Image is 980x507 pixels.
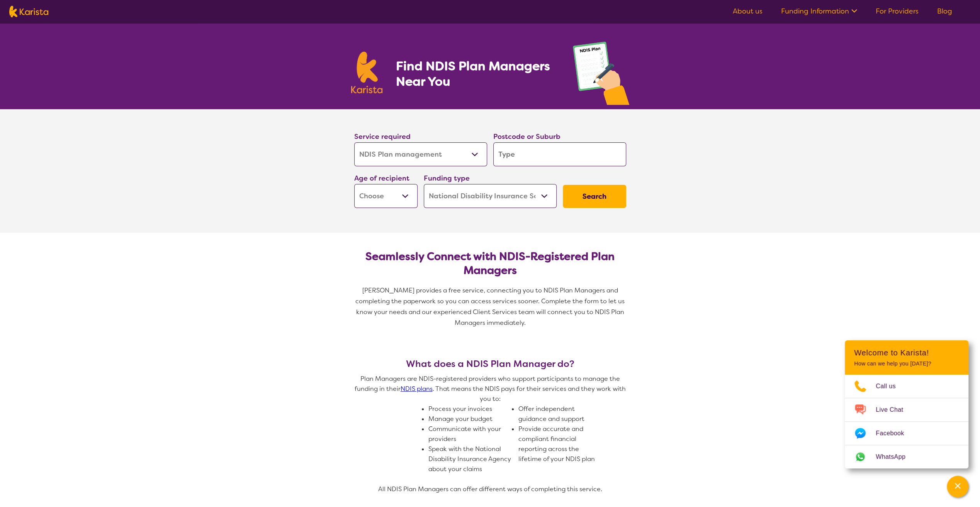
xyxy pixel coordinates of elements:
h2: Seamlessly Connect with NDIS-Registered Plan Managers [360,250,620,277]
input: Type [493,142,626,166]
label: Postcode or Suburb [493,132,560,141]
label: Service required [354,132,411,141]
ul: Choose channel [845,375,968,468]
a: About us [733,7,763,16]
li: Speak with the National Disability Insurance Agency about your claims [428,444,512,474]
li: Offer independent guidance and support [518,404,602,424]
button: Channel Menu [947,476,968,497]
a: For Providers [876,7,919,16]
li: Process your invoices [428,404,512,414]
p: How can we help you [DATE]? [854,360,959,367]
img: Karista logo [351,52,383,93]
span: [PERSON_NAME] provides a free service, connecting you to NDIS Plan Managers and completing the pa... [355,286,626,327]
p: Plan Managers are NDIS-registered providers who support participants to manage the funding in the... [351,374,629,404]
label: Funding type [424,174,470,183]
a: Blog [937,7,952,16]
a: Web link opens in a new tab. [845,445,968,468]
span: Call us [876,380,905,392]
a: NDIS plans [401,385,433,393]
div: Channel Menu [845,340,968,468]
img: Karista logo [9,6,48,17]
h2: Welcome to Karista! [854,348,959,357]
label: Age of recipient [354,174,409,183]
button: Search [563,185,626,208]
p: All NDIS Plan Managers can offer different ways of completing this service. [351,484,629,494]
img: plan-management [573,42,629,109]
span: Live Chat [876,404,912,416]
li: Provide accurate and compliant financial reporting across the lifetime of your NDIS plan [518,424,602,464]
h1: Find NDIS Plan Managers Near You [396,58,557,89]
li: Communicate with your providers [428,424,512,444]
h3: What does a NDIS Plan Manager do? [351,358,629,369]
span: Facebook [876,428,913,439]
span: WhatsApp [876,451,915,463]
a: Funding Information [781,7,857,16]
li: Manage your budget [428,414,512,424]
